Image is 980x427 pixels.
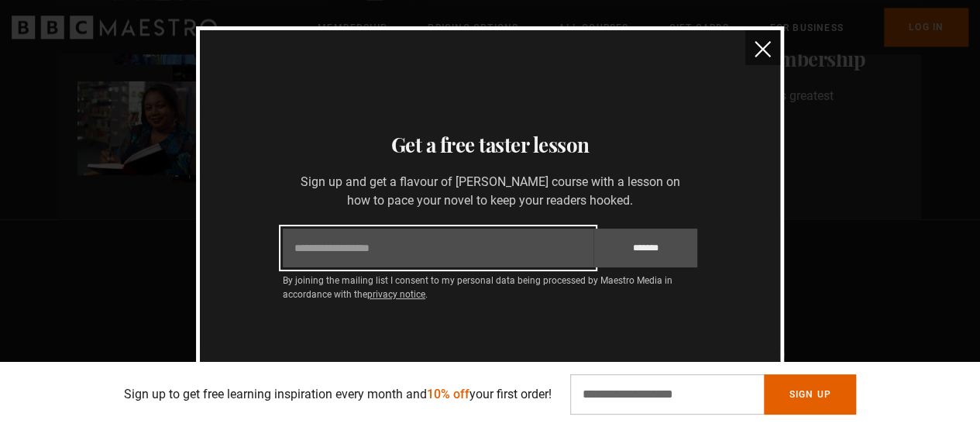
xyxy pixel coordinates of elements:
[745,30,780,65] button: close
[124,385,552,404] p: Sign up to get free learning inspiration every month and your first order!
[764,374,855,415] button: Sign Up
[367,289,425,300] a: privacy notice
[427,387,469,401] span: 10% off
[283,274,697,301] p: By joining the mailing list I consent to my personal data being processed by Maestro Media in acc...
[283,173,697,210] p: Sign up and get a flavour of [PERSON_NAME] course with a lesson on how to pace your novel to keep...
[218,129,762,160] h3: Get a free taster lesson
